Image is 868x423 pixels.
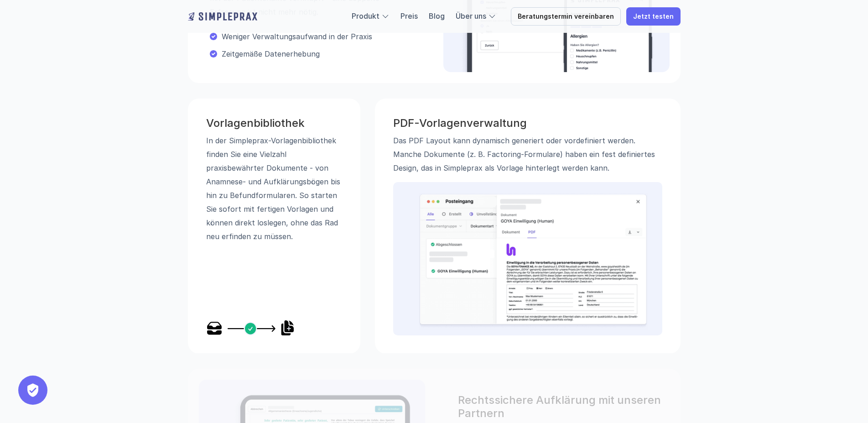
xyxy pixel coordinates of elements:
a: Über uns [456,11,486,21]
a: Preis [400,11,418,21]
p: In der Simpleprax-Vorlagen­bibliothek finden Sie eine Vielzahl praxisbewährter Dokumente - von An... [206,134,342,243]
img: Beispielbild einer PDF-Vorlage automatisch generiert in der Anwendung [418,193,648,330]
p: Zeitgemäße Datenerhebung [222,49,411,58]
h3: Rechtssichere Aufklärung mit unseren Partnern [457,394,669,421]
p: Weniger Verwaltungsaufwand in der Praxis [222,32,411,41]
p: Jetzt testen [633,13,674,21]
h3: PDF-Vorlagenverwaltung [393,117,662,130]
p: Das PDF Layout kann dynamisch generiert oder vordefiniert werden. Manche Dokumente (z. B. Factori... [393,134,662,175]
p: Beratungstermin vereinbaren [518,13,614,21]
a: Jetzt testen [626,7,681,26]
a: Beratungstermin vereinbaren [511,7,621,26]
h3: Vorlagenbibliothek [206,117,342,130]
a: Blog [429,11,445,21]
a: Produkt [352,11,379,21]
